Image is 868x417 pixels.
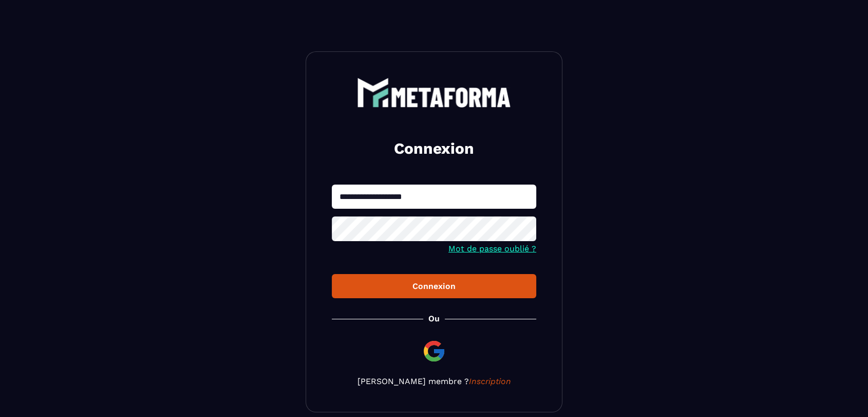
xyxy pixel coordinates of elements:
[344,138,524,159] h2: Connexion
[332,376,536,386] p: [PERSON_NAME] membre ?
[469,376,511,386] a: Inscription
[422,339,446,364] img: google
[332,78,536,107] a: logo
[357,78,511,107] img: logo
[448,244,536,253] a: Mot de passe oublié ?
[428,314,440,323] p: Ou
[332,274,536,298] button: Connexion
[340,281,528,291] div: Connexion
